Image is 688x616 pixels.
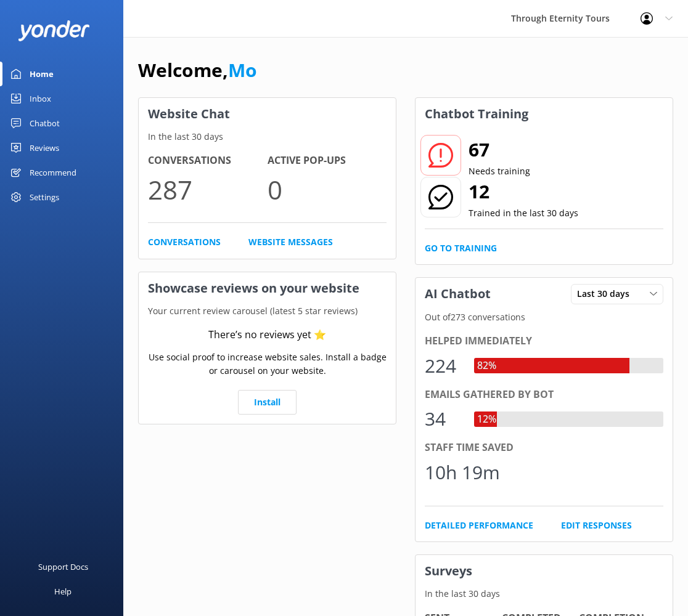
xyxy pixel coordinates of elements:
[148,153,268,169] h4: Conversations
[228,57,257,83] a: Mo
[139,98,396,130] h3: Website Chat
[30,111,60,136] div: Chatbot
[469,206,578,220] p: Trained in the last 30 days
[416,587,673,601] p: In the last 30 days
[268,153,387,169] h4: Active Pop-ups
[416,98,538,130] h3: Chatbot Training
[425,440,663,456] div: Staff time saved
[425,241,497,255] a: Go to Training
[268,169,387,210] p: 0
[416,555,673,587] h3: Surveys
[139,130,396,144] p: In the last 30 days
[238,390,297,415] a: Install
[138,55,257,85] h1: Welcome,
[425,333,663,349] div: Helped immediately
[30,86,51,111] div: Inbox
[425,519,533,532] a: Detailed Performance
[248,235,333,249] a: Website Messages
[425,404,462,434] div: 34
[474,358,499,374] div: 82%
[469,177,578,206] h2: 12
[425,351,462,381] div: 224
[38,554,88,579] div: Support Docs
[416,278,500,310] h3: AI Chatbot
[30,136,59,160] div: Reviews
[148,235,221,249] a: Conversations
[425,458,500,487] div: 10h 19m
[474,411,499,428] div: 12%
[208,327,326,343] div: There’s no reviews yet ⭐
[416,310,673,324] p: Out of 273 conversations
[30,160,76,185] div: Recommend
[469,164,530,178] p: Needs training
[148,351,387,378] p: Use social proof to increase website sales. Install a badge or carousel on your website.
[139,304,396,318] p: Your current review carousel (latest 5 star reviews)
[30,62,54,86] div: Home
[54,579,72,604] div: Help
[425,387,663,403] div: Emails gathered by bot
[148,169,268,210] p: 287
[139,272,396,304] h3: Showcase reviews on your website
[577,287,637,301] span: Last 30 days
[469,135,530,164] h2: 67
[561,519,632,532] a: Edit Responses
[30,185,59,209] div: Settings
[18,20,89,41] img: yonder-white-logo.png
